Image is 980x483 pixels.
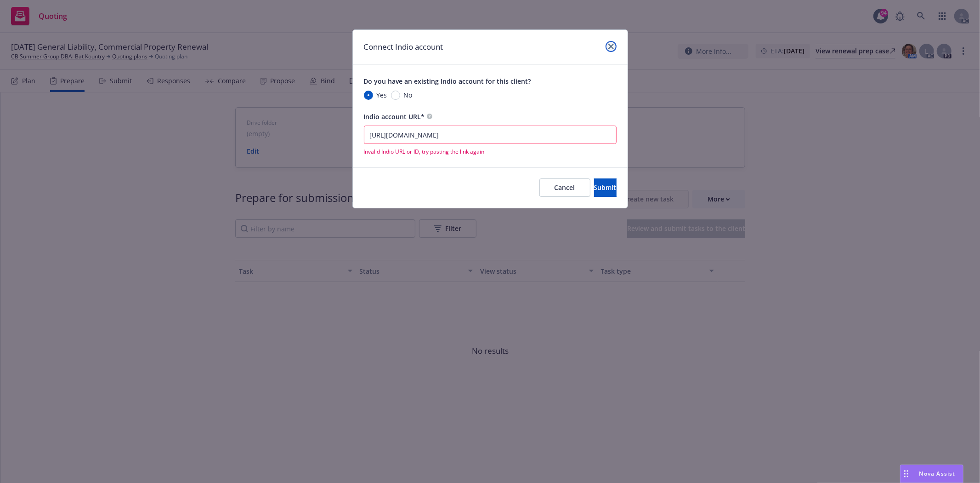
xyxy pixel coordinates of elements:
[919,470,956,477] span: Nova Assist
[391,91,400,100] input: No
[404,90,413,100] span: No
[900,465,963,483] button: Nova Assist
[364,41,443,53] h1: Connect Indio account
[377,90,387,100] span: Yes
[364,112,425,121] span: Indio account URL*
[606,41,617,52] a: close
[901,465,912,483] div: Drag to move
[364,77,531,86] span: Do you have an existing Indio account for this client?
[364,148,617,155] span: Invalid Indio URL or ID, try pasting the link again
[555,183,575,192] span: Cancel
[364,126,617,144] input: Paste Indio account link here
[594,183,617,192] span: Submit
[364,91,373,100] input: Yes
[539,178,590,197] button: Cancel
[594,178,617,197] button: Submit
